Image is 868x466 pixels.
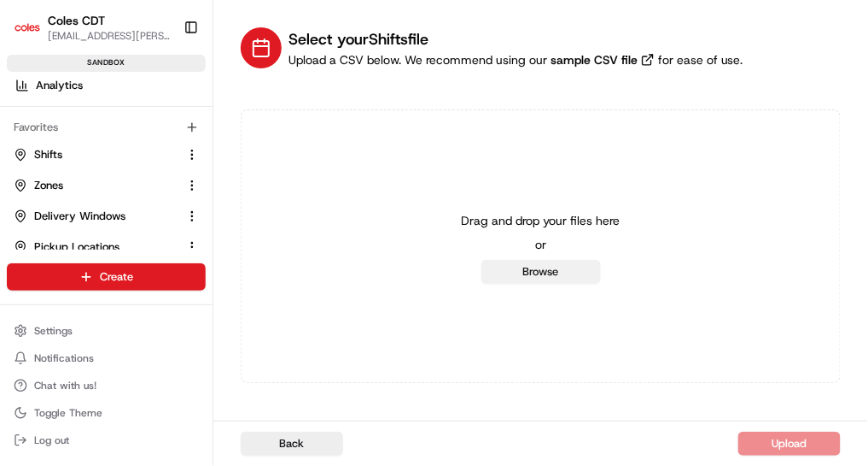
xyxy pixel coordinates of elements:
div: Start new chat [58,162,280,180]
span: Notifications [34,351,94,365]
button: Start new chat [290,168,311,188]
a: Shifts [14,147,178,162]
a: 💻API Documentation [137,240,281,271]
div: sandbox [7,55,206,72]
span: Shifts [34,147,62,162]
button: Zones [7,172,206,199]
a: Pickup Locations [14,239,178,255]
button: Browse [481,260,601,284]
button: Back [241,432,343,456]
span: Pylon [170,289,207,302]
img: 1736555255976-a54dd68f-1ca7-489b-9aae-adbdc363a1c4 [17,162,48,193]
p: Welcome 👋 [17,68,311,95]
img: Nash [17,16,51,50]
img: Coles CDT [14,14,41,41]
button: Delivery Windows [7,203,206,230]
h1: Select your Shifts file [288,27,743,51]
input: Clear [44,109,282,127]
a: 📗Knowledge Base [10,240,137,271]
span: Create [100,269,133,285]
button: Shifts [7,141,206,168]
a: Zones [14,178,178,193]
div: Upload a CSV below. We recommend using our for ease of use. [288,51,743,68]
p: Drag and drop your files here [462,212,620,229]
button: Notifications [7,346,206,370]
button: Coles CDT [48,12,105,29]
span: API Documentation [161,247,274,264]
a: Analytics [7,72,213,99]
span: Zones [34,178,63,193]
span: Analytics [36,78,83,93]
div: Favorites [7,114,206,141]
span: Log out [34,434,69,447]
button: Coles CDTColes CDT[EMAIL_ADDRESS][PERSON_NAME][PERSON_NAME][DOMAIN_NAME] [7,7,177,48]
button: Create [7,263,206,291]
span: Delivery Windows [34,209,125,224]
span: Pickup Locations [34,239,119,255]
button: Log out [7,428,206,452]
button: Settings [7,319,206,343]
button: Chat with us! [7,374,206,398]
button: Pickup Locations [7,233,206,261]
span: Knowledge Base [34,247,131,264]
div: We're available if you need us! [58,180,216,193]
div: 📗 [17,249,31,262]
span: Settings [34,324,73,338]
button: Toggle Theme [7,401,206,425]
button: [EMAIL_ADDRESS][PERSON_NAME][PERSON_NAME][DOMAIN_NAME] [48,29,170,43]
p: or [535,236,546,253]
span: Chat with us! [34,379,96,392]
div: 💻 [144,249,158,262]
a: Powered byPylon [120,288,207,302]
a: Delivery Windows [14,209,178,224]
a: sample CSV file [547,51,658,68]
span: Toggle Theme [34,406,102,420]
